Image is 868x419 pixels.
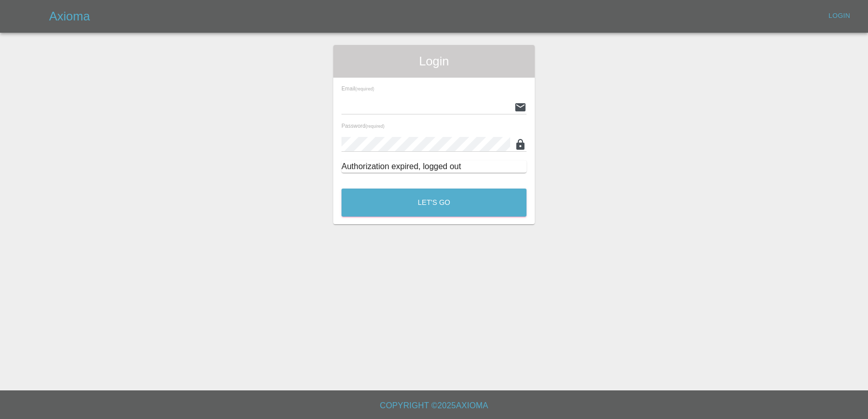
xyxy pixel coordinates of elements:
[355,87,374,91] small: (required)
[366,124,384,129] small: (required)
[8,399,860,413] h6: Copyright © 2025 Axioma
[823,8,856,24] a: Login
[341,85,374,91] span: Email
[341,160,527,173] div: Authorization expired, logged out
[341,123,384,129] span: Password
[341,53,527,69] span: Login
[341,189,527,217] button: Let's Go
[49,8,90,25] h5: Axioma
